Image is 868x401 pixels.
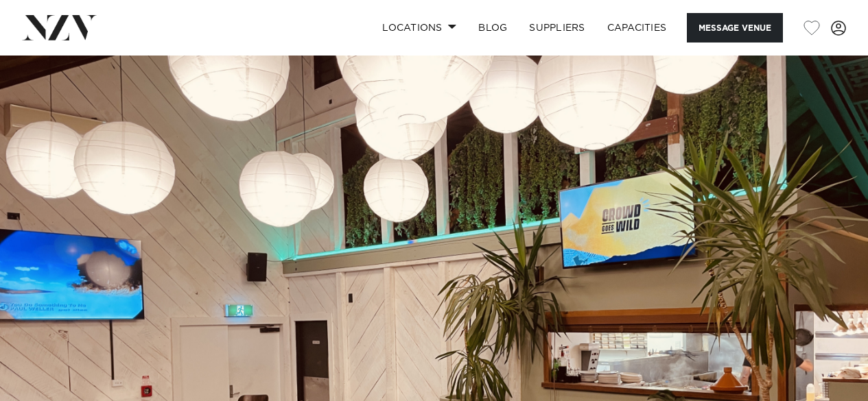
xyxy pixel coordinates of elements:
a: Locations [371,13,467,42]
img: nzv-logo.png [22,15,97,40]
a: BLOG [467,13,518,42]
button: Message Venue [687,13,783,42]
a: SUPPLIERS [518,13,596,42]
a: Capacities [596,13,678,42]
